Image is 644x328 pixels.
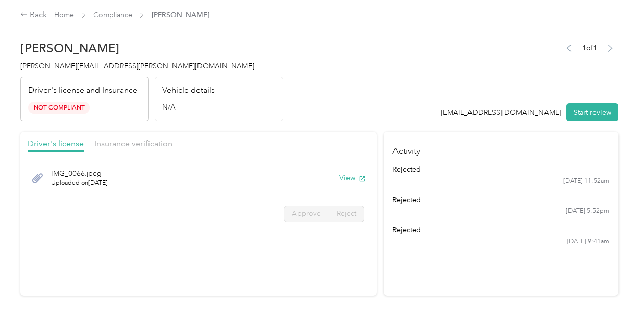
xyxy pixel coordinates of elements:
time: [DATE] 5:52pm [566,207,609,216]
iframe: Everlance-gr Chat Button Frame [587,271,644,328]
div: rejected [392,195,609,205]
span: Not Compliant [28,102,90,114]
span: N/A [162,102,176,113]
h2: Driver’s License [20,307,618,320]
p: Driver's license and Insurance [28,85,137,97]
div: Back [20,9,47,21]
span: 1 of 1 [582,43,597,53]
span: Uploaded on [DATE] [51,179,108,188]
a: Home [54,11,74,19]
div: rejected [392,164,609,175]
button: Start review [566,103,618,121]
time: [DATE] 9:41am [567,237,609,247]
span: Approve [292,209,321,218]
div: rejected [392,225,609,235]
h4: Activity [384,132,618,164]
span: Driver's license [28,139,84,148]
time: [DATE] 11:52am [563,177,609,186]
span: [PERSON_NAME][EMAIL_ADDRESS][PERSON_NAME][DOMAIN_NAME] [20,62,254,70]
span: Reject [337,209,356,218]
h2: [PERSON_NAME] [20,41,283,56]
p: Vehicle details [162,85,215,97]
span: IMG_0066.jpeg [51,168,108,179]
span: [PERSON_NAME] [152,10,209,20]
span: Insurance verification [94,139,172,148]
div: [EMAIL_ADDRESS][DOMAIN_NAME] [441,107,561,118]
a: Compliance [93,11,132,19]
button: View [339,173,366,183]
